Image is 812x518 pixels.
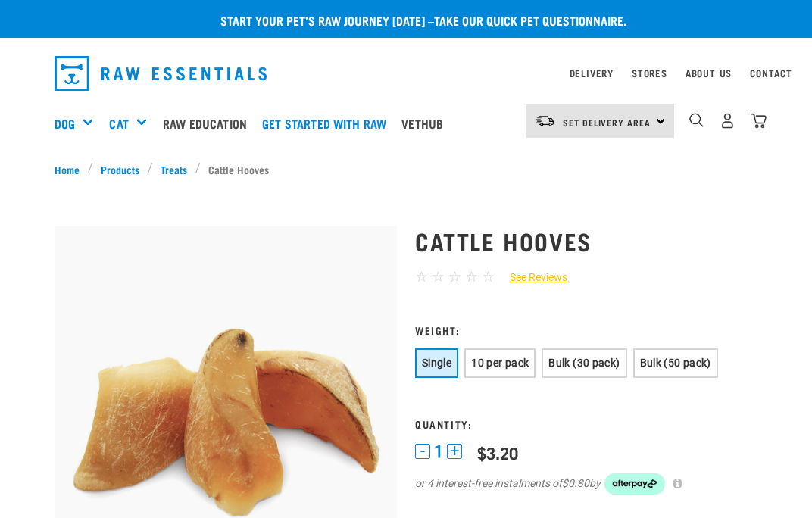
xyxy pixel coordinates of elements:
[750,70,792,76] a: Contact
[42,50,770,97] nav: dropdown navigation
[415,268,428,286] span: ☆
[448,268,461,286] span: ☆
[604,473,665,495] img: Afterpay
[258,93,398,154] a: Get started with Raw
[477,443,518,462] div: $3.20
[640,357,711,369] span: Bulk (50 pack)
[720,113,735,129] img: user.png
[398,93,454,154] a: Vethub
[415,324,757,335] h3: Weight:
[415,444,430,459] button: -
[633,348,718,378] button: Bulk (50 pack)
[153,161,195,177] a: Treats
[465,268,478,286] span: ☆
[415,473,757,495] div: or 4 interest-free instalments of by
[689,113,704,127] img: home-icon-1@2x.png
[159,93,258,154] a: Raw Education
[434,444,443,460] span: 1
[548,357,620,369] span: Bulk (30 pack)
[495,270,567,286] a: See Reviews
[432,268,445,286] span: ☆
[542,348,626,378] button: Bulk (30 pack)
[632,70,667,76] a: Stores
[415,418,757,429] h3: Quantity:
[109,114,128,133] a: Cat
[471,357,529,369] span: 10 per pack
[751,113,767,129] img: home-icon@2x.png
[464,348,536,378] button: 10 per pack
[482,268,495,286] span: ☆
[563,120,651,125] span: Set Delivery Area
[55,56,267,91] img: Raw Essentials Logo
[686,70,732,76] a: About Us
[415,227,757,254] h1: Cattle Hooves
[55,114,75,133] a: Dog
[570,70,614,76] a: Delivery
[447,444,462,459] button: +
[562,476,589,491] span: $0.80
[415,348,458,378] button: Single
[422,357,451,369] span: Single
[93,161,148,177] a: Products
[55,161,88,177] a: Home
[55,161,757,177] nav: breadcrumbs
[434,17,626,23] a: take our quick pet questionnaire.
[535,114,555,128] img: van-moving.png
